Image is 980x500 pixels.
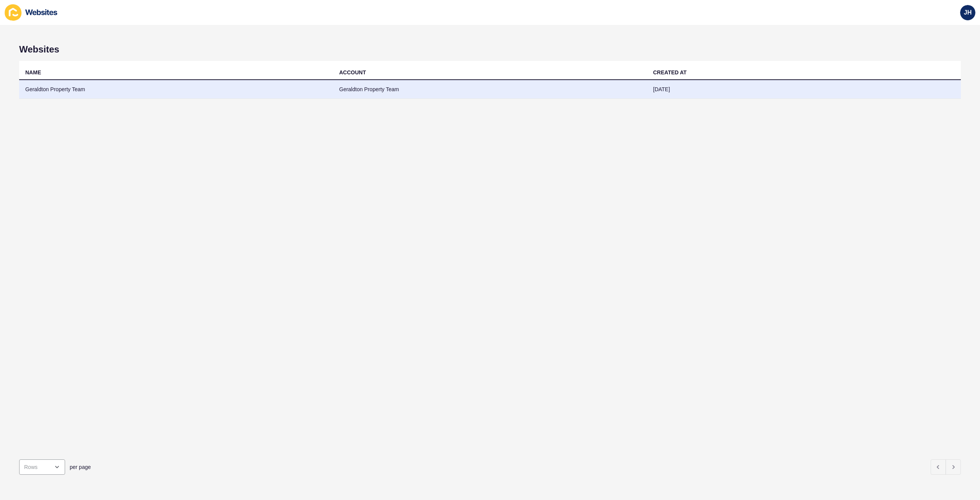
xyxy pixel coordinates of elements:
[647,80,961,99] td: [DATE]
[339,69,366,76] div: ACCOUNT
[964,9,972,16] span: JH
[19,44,961,55] h1: Websites
[19,459,65,475] div: open menu
[653,69,687,76] div: CREATED AT
[333,80,647,99] td: Geraldton Property Team
[70,463,91,471] span: per page
[25,69,41,76] div: NAME
[19,80,333,99] td: Geraldton Property Team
